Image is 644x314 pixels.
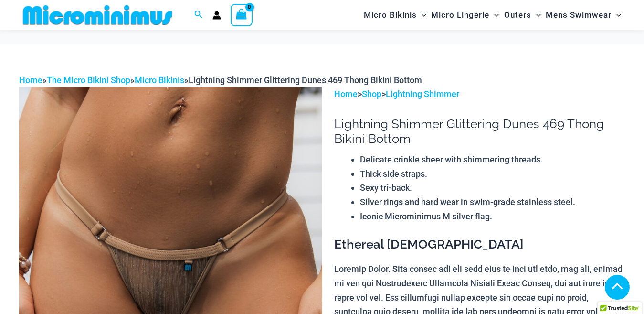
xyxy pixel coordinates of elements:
span: Menu Toggle [417,3,426,27]
li: Silver rings and hard wear in swim-grade stainless steel. [360,195,625,209]
a: Home [334,89,358,99]
a: Mens SwimwearMenu ToggleMenu Toggle [543,3,623,27]
li: Thick side straps. [360,167,625,181]
h1: Lightning Shimmer Glittering Dunes 469 Thong Bikini Bottom [334,117,625,146]
a: Shop [362,89,381,99]
li: Delicate crinkle sheer with shimmering threads. [360,152,625,167]
a: Micro Bikinis [135,75,184,85]
a: Home [19,75,42,85]
p: > > [334,87,625,101]
a: OutersMenu ToggleMenu Toggle [502,3,543,27]
span: Mens Swimwear [546,3,612,27]
a: Search icon link [194,9,203,21]
nav: Site Navigation [360,1,625,29]
span: Menu Toggle [489,3,499,27]
span: Micro Lingerie [431,3,489,27]
a: Micro BikinisMenu ToggleMenu Toggle [361,3,429,27]
span: Menu Toggle [612,3,621,27]
span: » » » [19,75,422,85]
span: Lightning Shimmer Glittering Dunes 469 Thong Bikini Bottom [189,75,422,85]
span: Outers [504,3,531,27]
span: Micro Bikinis [364,3,417,27]
a: Account icon link [212,11,221,20]
li: Sexy tri-back. [360,181,625,195]
li: Iconic Microminimus M silver flag. [360,209,625,224]
a: Micro LingerieMenu ToggleMenu Toggle [429,3,501,27]
h3: Ethereal [DEMOGRAPHIC_DATA] [334,237,625,253]
a: Lightning Shimmer [386,89,459,99]
span: Menu Toggle [531,3,541,27]
a: The Micro Bikini Shop [47,75,130,85]
img: MM SHOP LOGO FLAT [19,4,176,26]
a: View Shopping Cart, empty [231,4,253,26]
